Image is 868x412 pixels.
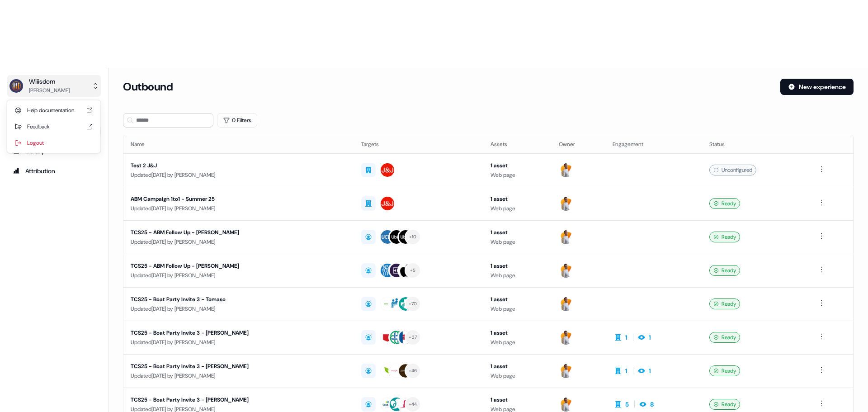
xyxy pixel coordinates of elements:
[11,135,97,151] div: Logout
[29,77,70,86] div: Wiiisdom
[11,102,97,118] div: Help documentation
[7,75,101,97] button: Wiiisdom[PERSON_NAME]
[29,86,70,95] div: [PERSON_NAME]
[11,118,97,135] div: Feedback
[7,100,100,153] div: Wiiisdom[PERSON_NAME]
